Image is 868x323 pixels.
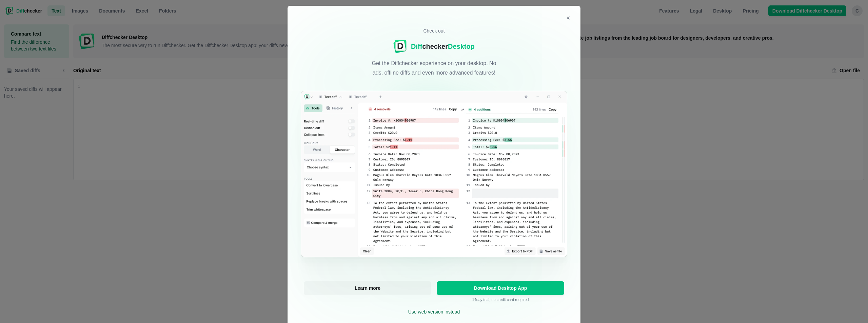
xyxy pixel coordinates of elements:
[448,43,475,50] span: Desktop
[353,285,382,291] span: Learn more
[423,27,445,34] p: Check out
[437,281,564,302] div: 14 day trial, no credit card required
[408,309,460,315] a: Use web version instead
[393,40,407,53] img: Diffchecker logo
[366,59,502,78] p: Get the Diffchecker experience on your desktop. No ads, offline diffs and even more advanced feat...
[304,281,431,295] a: Learn more
[441,286,560,290] span: Download Desktop App
[411,43,422,50] span: Diff
[563,13,574,23] button: Close modal
[411,42,475,51] div: checker
[301,91,567,257] img: Diffchecker interface screenshot
[437,281,564,295] a: Download Desktop App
